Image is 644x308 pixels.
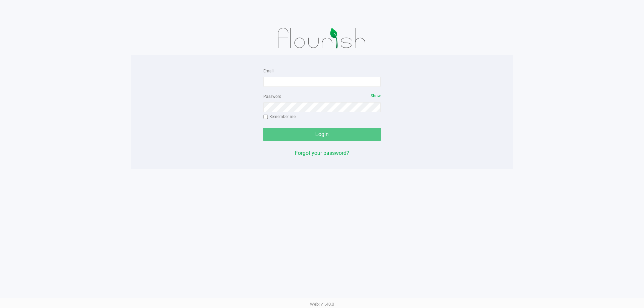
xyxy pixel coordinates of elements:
label: Remember me [263,114,296,120]
label: Password [263,94,281,100]
span: Web: v1.40.0 [310,302,334,307]
input: Remember me [263,115,268,119]
label: Email [263,68,274,74]
button: Forgot your password? [295,149,349,157]
span: Show [371,94,381,98]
